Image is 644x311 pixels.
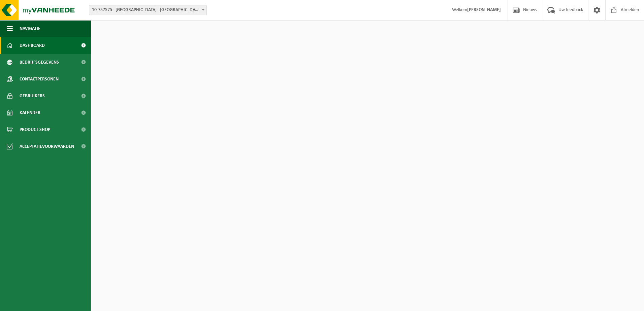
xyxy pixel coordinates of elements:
[20,20,40,37] span: Navigatie
[20,71,59,88] span: Contactpersonen
[89,5,207,15] span: 10-757575 - ANTWERP CONTAINER TERMINAL NV - ANTWERPEN
[20,88,45,104] span: Gebruikers
[20,37,45,54] span: Dashboard
[20,138,74,155] span: Acceptatievoorwaarden
[89,5,206,15] span: 10-757575 - ANTWERP CONTAINER TERMINAL NV - ANTWERPEN
[467,7,501,12] strong: [PERSON_NAME]
[20,121,50,138] span: Product Shop
[20,104,40,121] span: Kalender
[20,54,59,71] span: Bedrijfsgegevens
